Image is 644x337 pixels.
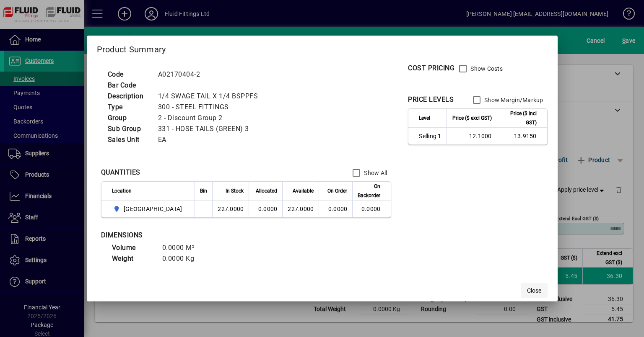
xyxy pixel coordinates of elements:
td: 0.0000 [352,201,391,217]
td: 12.1000 [447,128,497,144]
td: 331 - HOSE TAILS (GREEN) 3 [154,123,268,134]
td: Weight [108,253,158,264]
div: COST PRICING [408,63,454,73]
td: 1/4 SWAGE TAIL X 1/4 BSPPFS [154,91,268,102]
td: A02170404-2 [154,69,268,80]
button: Close [521,283,548,298]
label: Show All [362,169,387,177]
label: Show Costs [469,64,503,73]
span: Bin [200,186,207,196]
div: DIMENSIONS [101,230,311,240]
span: Allocated [256,186,277,196]
td: 13.9150 [497,128,547,144]
span: AUCKLAND [112,204,186,214]
td: 227.0000 [212,201,249,217]
td: EA [154,134,268,145]
td: Description [104,91,154,102]
span: Selling 1 [419,132,441,140]
td: 0.0000 M³ [158,242,208,253]
td: 0.0000 Kg [158,253,208,264]
span: Close [527,286,541,295]
span: On Backorder [358,182,380,200]
span: [GEOGRAPHIC_DATA] [124,205,182,213]
span: Price ($ incl GST) [502,109,537,127]
td: Volume [108,242,158,253]
td: Sales Unit [104,134,154,145]
h2: Product Summary [87,36,558,60]
span: Price ($ excl GST) [452,113,492,123]
td: 300 - STEEL FITTINGS [154,102,268,113]
div: PRICE LEVELS [408,95,454,105]
span: Location [112,186,132,196]
div: QUANTITIES [101,167,140,178]
span: Level [419,113,430,123]
span: On Order [327,186,347,196]
td: Type [104,102,154,113]
td: Bar Code [104,80,154,91]
td: 2 - Discount Group 2 [154,113,268,123]
span: In Stock [226,186,244,196]
span: 0.0000 [328,206,348,212]
label: Show Margin/Markup [483,96,543,104]
td: Group [104,113,154,123]
td: Code [104,69,154,80]
td: 227.0000 [282,201,319,217]
td: 0.0000 [249,201,282,217]
td: Sub Group [104,123,154,134]
span: Available [293,186,314,196]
